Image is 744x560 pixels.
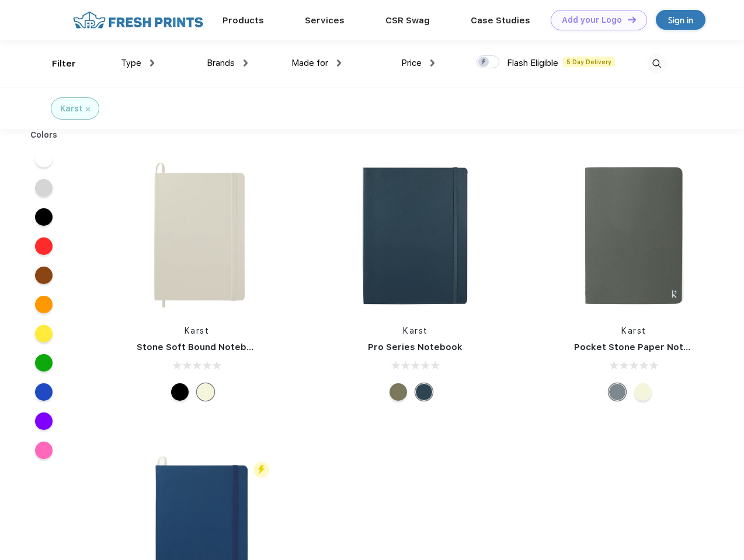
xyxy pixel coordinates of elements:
a: Products [222,15,264,26]
img: flash_active_toggle.svg [253,462,269,478]
span: Flash Eligible [507,58,558,68]
a: Karst [185,326,210,335]
span: Price [401,58,422,68]
a: Sign in [656,10,705,30]
div: Karst [60,103,82,115]
div: Olive [390,383,407,401]
a: Stone Soft Bound Notebook [137,342,263,352]
div: Beige [634,383,652,401]
div: Black [171,383,189,401]
div: Colors [22,129,67,141]
div: Beige [197,383,214,401]
img: dropdown.png [150,60,154,66]
span: Made for [291,58,328,68]
img: DT [628,16,636,23]
img: func=resize&h=266 [557,158,712,313]
img: func=resize&h=266 [338,158,493,313]
span: Brands [207,58,235,68]
a: Karst [621,326,646,335]
div: Add your Logo [562,15,622,25]
div: Filter [52,57,76,71]
img: desktop_search.svg [647,54,666,73]
div: Sign in [668,13,693,27]
img: dropdown.png [337,60,341,66]
div: Navy [415,383,433,401]
img: filter_cancel.svg [86,107,90,111]
div: Gray [609,383,626,401]
img: dropdown.png [430,60,434,66]
a: CSR Swag [385,15,430,26]
a: Pocket Stone Paper Notebook [574,342,712,352]
span: 5 Day Delivery [563,57,615,67]
img: fo%20logo%202.webp [69,10,207,30]
a: Services [305,15,345,26]
img: func=resize&h=266 [119,158,274,313]
img: dropdown.png [244,60,248,66]
a: Karst [403,326,428,335]
span: Type [121,58,141,68]
a: Pro Series Notebook [368,342,463,352]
